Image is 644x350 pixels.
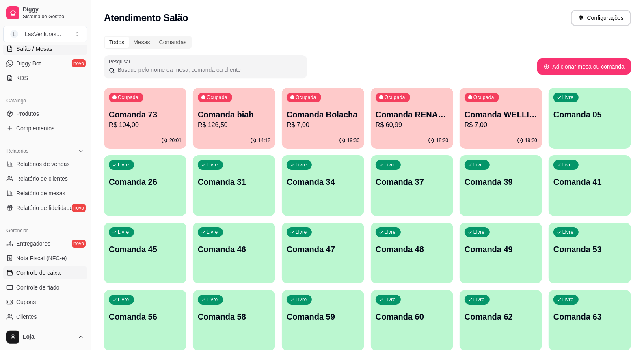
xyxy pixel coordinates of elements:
a: Salão / Mesas [3,42,87,55]
p: Comanda 41 [553,176,626,188]
p: Livre [296,296,307,303]
button: OcupadaComanda RENAM 22/09R$ 60,9918:20 [371,88,453,149]
p: 18:20 [436,137,448,144]
a: KDS [3,71,87,84]
p: Livre [118,229,129,235]
button: LivreComanda 39 [460,155,542,216]
a: Diggy Botnovo [3,57,87,70]
p: Livre [207,296,218,303]
button: LivreComanda 37 [371,155,453,216]
p: Comanda 45 [109,244,182,255]
p: Comanda 49 [465,244,537,255]
p: 19:36 [347,137,359,144]
p: Livre [385,162,396,168]
div: LasVenturas ... [25,30,61,38]
div: Gerenciar [3,224,87,237]
p: Livre [207,229,218,235]
span: Complementos [16,124,54,132]
p: Livre [296,162,307,168]
p: Comanda biah [198,109,270,120]
p: 19:30 [525,137,537,144]
p: Comanda 31 [198,176,270,188]
p: Comanda 56 [109,311,182,322]
span: Controle de fiado [16,283,60,292]
p: Comanda 34 [287,176,359,188]
span: KDS [16,74,28,82]
p: 20:01 [169,137,182,144]
span: L [10,30,18,38]
a: Relatório de fidelidadenovo [3,201,87,214]
button: LivreComanda 47 [282,223,364,283]
span: Clientes [16,313,37,321]
p: Livre [562,229,574,235]
span: Entregadores [16,240,50,248]
span: Sistema de Gestão [23,13,84,20]
p: Comanda 58 [198,311,270,322]
div: Catálogo [3,94,87,107]
span: Nota Fiscal (NFC-e) [16,254,67,262]
span: Cupons [16,298,36,306]
a: Complementos [3,122,87,135]
span: Controle de caixa [16,269,61,277]
a: Cupons [3,296,87,309]
p: Livre [473,229,485,235]
button: LivreComanda 53 [549,223,631,283]
span: Produtos [16,110,39,118]
button: OcupadaComanda 73R$ 104,0020:01 [104,88,186,149]
p: Livre [385,296,396,303]
p: Ocupada [385,94,405,101]
p: Comanda RENAM 22/09 [376,109,448,120]
button: LivreComanda 49 [460,223,542,283]
button: Adicionar mesa ou comanda [537,58,631,75]
p: Comanda Bolacha [287,109,359,120]
p: Livre [207,162,218,168]
button: Loja [3,327,87,347]
p: Livre [562,296,574,303]
p: R$ 60,99 [376,120,448,130]
button: LivreComanda 34 [282,155,364,216]
button: Select a team [3,26,87,42]
button: OcupadaComanda WELLINGTOMR$ 7,0019:30 [460,88,542,149]
h2: Atendimento Salão [104,11,188,24]
p: Ocupada [207,94,227,101]
a: Relatório de clientes [3,172,87,185]
p: Livre [118,296,129,303]
span: Salão / Mesas [16,45,52,53]
p: Comanda 62 [465,311,537,322]
button: LivreComanda 41 [549,155,631,216]
p: Ocupada [118,94,138,101]
span: Relatório de clientes [16,175,68,183]
p: Comanda 46 [198,244,270,255]
p: Comanda 37 [376,176,448,188]
p: Comanda 05 [553,109,626,120]
button: OcupadaComanda BolachaR$ 7,0019:36 [282,88,364,149]
p: Livre [118,162,129,168]
span: Relatórios de vendas [16,160,70,168]
p: Livre [562,162,574,168]
input: Pesquisar [115,66,302,74]
p: Comanda WELLINGTOM [465,109,537,120]
button: OcupadaComanda biahR$ 126,5014:12 [193,88,275,149]
p: Comanda 26 [109,176,182,188]
button: LivreComanda 46 [193,223,275,283]
div: Mesas [129,37,154,48]
p: Comanda 60 [376,311,448,322]
p: Livre [473,296,485,303]
a: Produtos [3,107,87,120]
a: Relatórios de vendas [3,158,87,171]
button: LivreComanda 05 [549,88,631,149]
p: R$ 7,00 [287,120,359,130]
p: Comanda 59 [287,311,359,322]
a: Clientes [3,310,87,323]
span: Diggy [23,6,84,13]
button: LivreComanda 26 [104,155,186,216]
p: Livre [473,162,485,168]
p: Livre [296,229,307,235]
label: Pesquisar [109,58,133,65]
a: Nota Fiscal (NFC-e) [3,252,87,265]
p: 14:12 [258,137,270,144]
span: Relatório de mesas [16,189,65,197]
button: LivreComanda 48 [371,223,453,283]
p: Livre [385,229,396,235]
span: Loja [23,333,74,341]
